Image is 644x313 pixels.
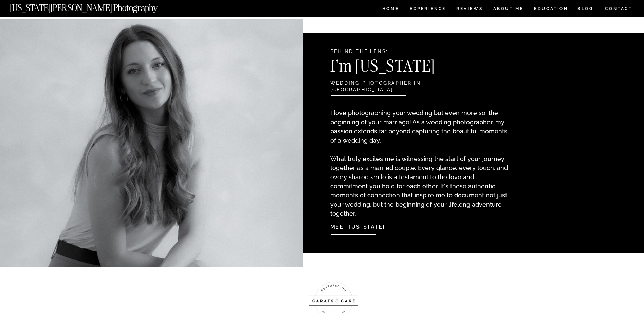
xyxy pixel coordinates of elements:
[330,48,475,56] h2: Behind the Lens:
[381,7,400,13] a: HOME
[410,7,445,13] a: Experience
[330,108,510,205] p: I love photographing your wedding but even more so, the beginning of your marriage! As a wedding ...
[330,58,478,78] h3: I'm [US_STATE]
[493,7,524,13] a: ABOUT ME
[10,3,180,9] a: [US_STATE][PERSON_NAME] Photography
[330,80,475,87] h2: wedding photographer in [GEOGRAPHIC_DATA]
[605,5,633,13] a: CONTACT
[330,218,404,233] a: Meet [US_STATE]
[456,7,482,13] a: REVIEWS
[533,7,569,13] a: EDUCATION
[577,7,594,13] a: BLOG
